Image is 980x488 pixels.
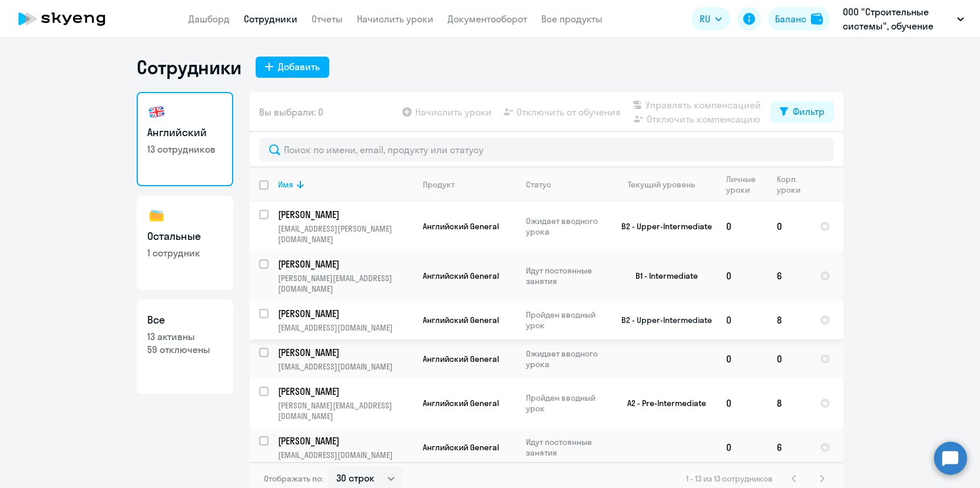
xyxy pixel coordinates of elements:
td: 0 [717,378,767,428]
div: Добавить [278,60,320,74]
img: others [147,206,166,225]
span: Английский General [423,271,499,281]
img: english [147,103,166,121]
span: Английский General [423,315,499,325]
td: 0 [717,339,767,378]
p: ООО "Строительные системы", обучение [843,5,952,33]
button: Фильтр [770,101,834,123]
p: Идут постоянные занятия [526,437,607,458]
a: Сотрудники [244,13,297,25]
p: [EMAIL_ADDRESS][PERSON_NAME][DOMAIN_NAME] [278,223,413,245]
p: [EMAIL_ADDRESS][DOMAIN_NAME] [278,361,413,372]
p: Идут постоянные занятия [526,265,607,286]
img: balance [811,13,823,25]
a: Дашборд [188,13,230,25]
a: Остальные1 сотрудник [137,196,233,290]
td: A2 - Pre-Intermediate [607,378,717,428]
span: RU [700,12,710,26]
td: 6 [767,251,810,301]
p: [PERSON_NAME][EMAIL_ADDRESS][DOMAIN_NAME] [278,400,413,421]
p: 59 отключены [147,343,223,356]
span: Английский General [423,221,499,232]
a: [PERSON_NAME] [278,258,413,271]
h3: Все [147,312,223,328]
span: 1 - 13 из 13 сотрудников [686,473,773,484]
a: [PERSON_NAME] [278,307,413,320]
a: Отчеты [312,13,343,25]
p: [PERSON_NAME] [278,258,411,271]
div: Текущий уровень [617,179,716,190]
a: [PERSON_NAME] [278,434,413,447]
p: [PERSON_NAME] [278,307,411,320]
span: Английский General [423,354,499,364]
div: Статус [526,179,607,190]
p: Пройден вводный урок [526,309,607,331]
td: 0 [717,202,767,251]
div: Баланс [775,12,806,26]
p: [EMAIL_ADDRESS][DOMAIN_NAME] [278,450,413,460]
h1: Сотрудники [137,55,241,79]
p: [PERSON_NAME] [278,434,411,447]
p: Ожидает вводного урока [526,348,607,370]
p: [PERSON_NAME] [278,346,411,359]
h3: Остальные [147,229,223,244]
td: 0 [767,339,810,378]
p: 1 сотрудник [147,246,223,259]
button: Балансbalance [768,7,830,31]
span: Английский General [423,442,499,453]
p: [PERSON_NAME][EMAIL_ADDRESS][DOMAIN_NAME] [278,273,413,294]
a: [PERSON_NAME] [278,385,413,398]
span: Вы выбрали: 0 [259,105,323,119]
td: 0 [767,202,810,251]
span: Отображать по: [264,473,323,484]
div: Фильтр [793,104,825,118]
td: B1 - Intermediate [607,251,717,301]
td: 0 [717,428,767,467]
div: Статус [526,179,551,190]
div: Корп. уроки [777,174,802,195]
div: Продукт [423,179,455,190]
div: Личные уроки [726,174,767,195]
td: 6 [767,428,810,467]
span: Английский General [423,398,499,408]
input: Поиск по имени, email, продукту или статусу [259,138,834,161]
div: Имя [278,179,413,190]
button: RU [691,7,730,31]
td: B2 - Upper-Intermediate [607,301,717,339]
p: Ожидает вводного урока [526,216,607,237]
button: ООО "Строительные системы", обучение [837,5,970,33]
div: Продукт [423,179,516,190]
p: [PERSON_NAME] [278,208,411,221]
a: Все продукты [541,13,602,25]
h3: Английский [147,125,223,140]
td: B2 - Upper-Intermediate [607,202,717,251]
td: 0 [717,251,767,301]
div: Имя [278,179,293,190]
a: Английский13 сотрудников [137,92,233,186]
div: Корп. уроки [777,174,810,195]
td: 0 [717,301,767,339]
button: Добавить [256,57,329,78]
p: Пройден вводный урок [526,393,607,414]
a: [PERSON_NAME] [278,208,413,221]
a: [PERSON_NAME] [278,346,413,359]
p: [PERSON_NAME] [278,385,411,398]
td: 8 [767,301,810,339]
div: Личные уроки [726,174,759,195]
td: 8 [767,378,810,428]
a: Все13 активны59 отключены [137,299,233,394]
div: Текущий уровень [628,179,695,190]
p: 13 сотрудников [147,143,223,156]
p: 13 активны [147,330,223,343]
p: [EMAIL_ADDRESS][DOMAIN_NAME] [278,322,413,333]
a: Начислить уроки [357,13,433,25]
a: Документооборот [448,13,527,25]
